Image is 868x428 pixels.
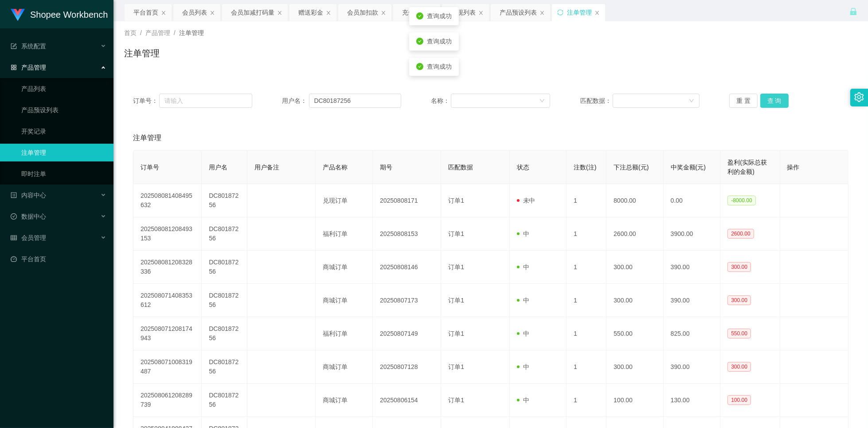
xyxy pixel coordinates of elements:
[567,184,606,217] td: 1
[557,9,563,16] i: 图标: sync
[202,284,247,317] td: DC80187256
[373,217,441,251] td: 20250808153
[373,184,441,217] td: 20250808171
[11,43,17,49] i: 图标: form
[210,10,215,16] i: 图标: close
[727,329,751,338] span: 550.00
[448,230,464,237] span: 订单1
[11,213,17,220] i: 图标: check-circle-o
[159,94,252,108] input: 请输入
[849,8,857,16] i: 图标: lock
[254,164,279,171] span: 用户备注
[316,217,373,251] td: 福利订单
[416,12,423,20] i: icon: check-circle
[282,96,309,106] span: 用户名：
[133,217,202,251] td: 202508081208493153
[380,164,392,171] span: 期号
[664,350,721,384] td: 390.00
[664,317,721,350] td: 825.00
[373,350,441,384] td: 20250807128
[231,4,274,21] div: 会员加减打码量
[316,284,373,317] td: 商城订单
[124,47,160,60] h1: 注单管理
[567,317,606,350] td: 1
[133,284,202,317] td: 202508071408353612
[373,284,441,317] td: 20250807173
[174,29,176,36] span: /
[664,284,721,317] td: 390.00
[448,363,464,370] span: 订单1
[448,397,464,404] span: 订单1
[727,395,751,405] span: 100.00
[448,330,464,337] span: 订单1
[21,144,106,161] a: 注单管理
[574,164,596,171] span: 注数(注)
[448,164,473,171] span: 匹配数据
[298,4,323,21] div: 赠送彩金
[416,63,423,70] i: icon: check-circle
[729,94,758,108] button: 重 置
[517,397,529,404] span: 中
[787,164,800,171] span: 操作
[373,317,441,350] td: 20250807149
[427,38,452,45] span: 查询成功
[202,184,247,217] td: DC80187256
[567,4,592,21] div: 注单管理
[567,251,606,284] td: 1
[540,10,545,16] i: 图标: close
[11,234,46,241] span: 会员管理
[140,29,142,36] span: /
[451,4,476,21] div: 提现列表
[373,251,441,284] td: 20250808146
[182,4,207,21] div: 会员列表
[11,64,46,71] span: 产品管理
[381,10,386,16] i: 图标: close
[202,384,247,417] td: DC80187256
[326,10,331,16] i: 图标: close
[402,4,427,21] div: 充值列表
[606,251,664,284] td: 300.00
[431,96,450,106] span: 名称：
[727,196,755,205] span: -8000.00
[517,263,529,271] span: 中
[478,10,484,16] i: 图标: close
[209,164,227,171] span: 用户名
[316,184,373,217] td: 兑现订单
[567,384,606,417] td: 1
[606,217,664,251] td: 2600.00
[727,295,751,305] span: 300.00
[124,29,137,36] span: 首页
[316,350,373,384] td: 商城订单
[202,217,247,251] td: DC80187256
[448,263,464,271] span: 订单1
[727,362,751,372] span: 300.00
[21,80,106,98] a: 产品列表
[21,122,106,140] a: 开奖记录
[133,350,202,384] td: 202508071008319487
[11,235,17,241] i: 图标: table
[30,0,108,29] h1: Shopee Workbench
[145,29,170,36] span: 产品管理
[606,284,664,317] td: 300.00
[309,94,402,108] input: 请输入
[427,12,452,20] span: 查询成功
[21,101,106,119] a: 产品预设列表
[580,96,613,106] span: 匹配数据：
[202,251,247,284] td: DC80187256
[277,10,282,16] i: 图标: close
[567,217,606,251] td: 1
[179,29,204,36] span: 注单管理
[567,284,606,317] td: 1
[664,184,721,217] td: 0.00
[11,64,17,71] i: 图标: appstore-o
[316,251,373,284] td: 商城订单
[517,230,529,237] span: 中
[133,251,202,284] td: 202508081208328336
[141,164,159,171] span: 订单号
[500,4,537,21] div: 产品预设列表
[517,164,529,171] span: 状态
[161,10,166,16] i: 图标: close
[448,297,464,304] span: 订单1
[133,184,202,217] td: 202508081408495632
[614,164,649,171] span: 下注总额(元)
